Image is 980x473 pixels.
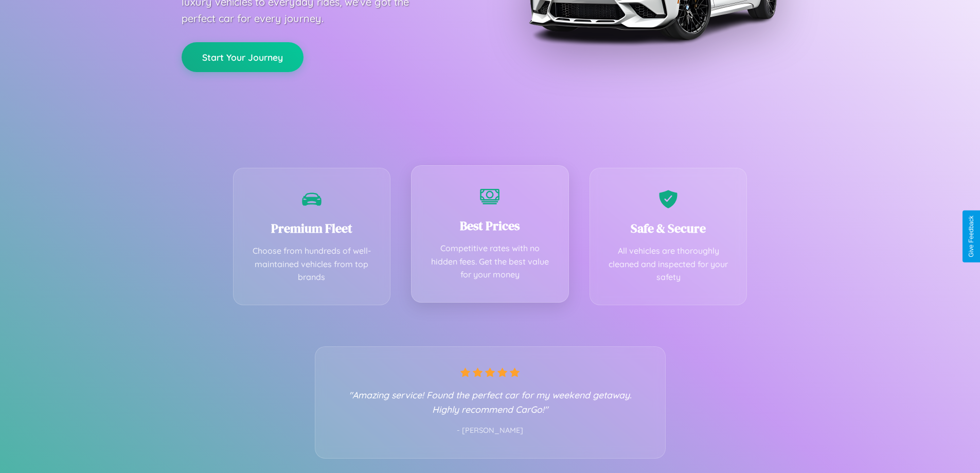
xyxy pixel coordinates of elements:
div: Give Feedback [968,216,975,257]
p: Choose from hundreds of well-maintained vehicles from top brands [249,244,375,284]
button: Start Your Journey [182,42,304,72]
h3: Best Prices [427,217,553,234]
p: "Amazing service! Found the perfect car for my weekend getaway. Highly recommend CarGo!" [336,388,645,416]
p: - [PERSON_NAME] [336,424,645,437]
h3: Safe & Secure [605,220,732,237]
p: All vehicles are thoroughly cleaned and inspected for your safety [605,244,732,284]
p: Competitive rates with no hidden fees. Get the best value for your money [427,242,553,282]
h3: Premium Fleet [249,220,375,237]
